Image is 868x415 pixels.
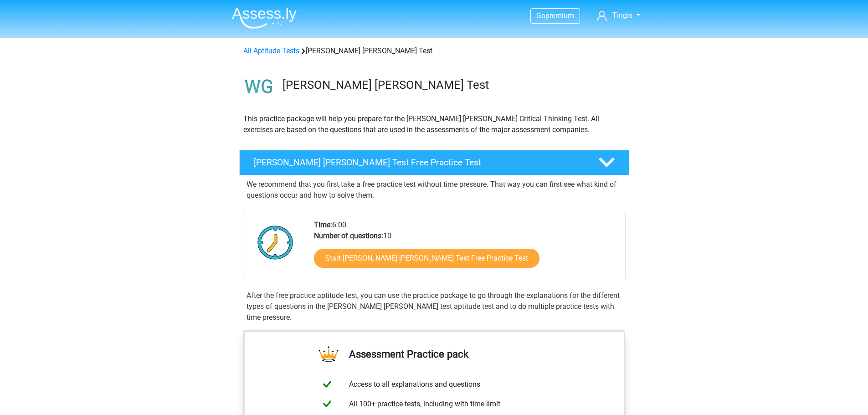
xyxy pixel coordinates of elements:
[232,7,297,29] img: Assessly
[240,46,629,56] div: [PERSON_NAME] [PERSON_NAME] Test
[236,150,633,175] a: [PERSON_NAME] [PERSON_NAME] Test Free Practice Test
[282,78,622,92] h3: [PERSON_NAME] [PERSON_NAME] Test
[545,11,574,20] span: premium
[243,113,625,135] p: This practice package will help you prepare for the [PERSON_NAME] [PERSON_NAME] Critical Thinking...
[314,220,332,229] b: Time:
[314,231,383,240] b: Number of questions:
[240,67,278,106] img: watson glaser test
[531,10,580,22] a: Gopremium
[612,11,632,20] span: Tingis
[243,290,626,323] div: After the free practice aptitude test, you can use the practice package to go through the explana...
[252,220,298,265] img: Clock
[314,249,539,268] a: Start [PERSON_NAME] [PERSON_NAME] Test Free Practice Test
[243,46,299,55] a: All Aptitude Tests
[593,10,643,21] a: Tingis
[536,11,545,20] span: Go
[247,179,622,201] p: We recommend that you first take a free practice test without time pressure. That way you can fir...
[254,157,584,168] h4: [PERSON_NAME] [PERSON_NAME] Test Free Practice Test
[307,220,625,279] div: 6:00 10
